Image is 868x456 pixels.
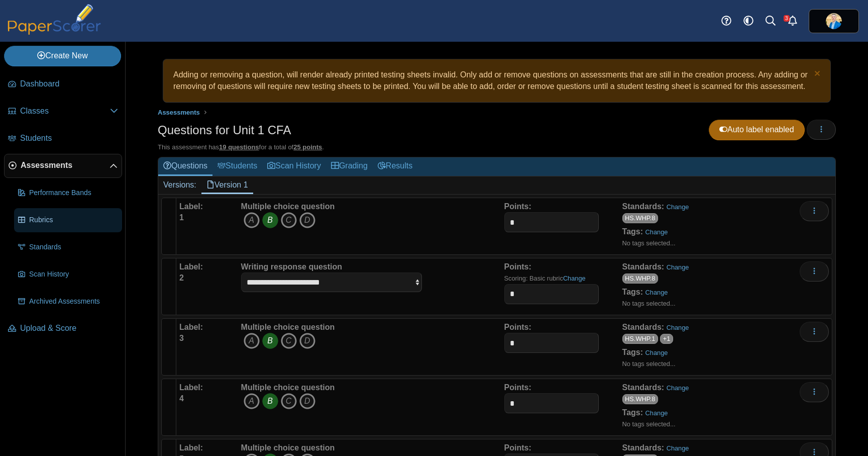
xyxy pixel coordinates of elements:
b: Points: [504,323,531,331]
b: Standards: [622,383,665,392]
i: B [262,333,278,349]
span: Performance Bands [29,188,118,198]
b: Standards: [622,323,665,331]
b: Tags: [622,288,643,296]
a: Scan History [262,157,326,176]
i: A [244,212,260,228]
a: PaperScorer [4,28,104,36]
div: This assessment has for a total of . [158,143,836,152]
a: Results [373,157,417,176]
a: Auto label enabled [709,120,805,140]
a: Change [667,444,689,452]
b: Multiple choice question [241,323,335,331]
img: ps.jrF02AmRZeRNgPWo [826,13,842,29]
small: No tags selected... [622,360,676,368]
a: Dashboard [4,72,122,97]
b: Standards: [622,202,665,211]
b: Label: [179,323,203,331]
div: Adding or removing a question, will render already printed testing sheets invalid. Only add or re... [168,64,825,97]
i: D [299,212,315,228]
i: A [244,393,260,409]
small: Scoring: Basic rubric [504,275,586,282]
a: ps.jrF02AmRZeRNgPWo [809,9,859,33]
button: More options [800,261,829,282]
span: Travis McFarland [826,13,842,29]
b: Tags: [622,408,643,417]
span: Standards [29,242,118,252]
b: Points: [504,262,531,271]
i: D [299,333,315,349]
a: Create New [4,46,121,66]
small: No tags selected... [622,239,676,247]
b: 1 [179,213,184,222]
a: Change [645,349,668,356]
a: Classes [4,100,122,124]
b: Standards: [622,443,665,452]
small: No tags selected... [622,420,676,428]
a: Change [645,409,668,417]
a: Upload & Score [4,317,122,341]
span: Auto label enabled [719,125,794,134]
a: HS.WHP.8 [622,394,658,404]
i: B [262,212,278,228]
a: Students [4,127,122,151]
a: Scan History [14,262,122,287]
b: Multiple choice question [241,202,335,211]
i: A [244,333,260,349]
a: Archived Assessments [14,290,122,314]
a: Assessments [4,154,122,178]
div: Versions: [158,176,201,194]
span: +1 [660,334,673,344]
span: Scan History [29,269,118,280]
a: Change [667,324,689,331]
i: C [281,333,297,349]
a: HS.WHP.8 [622,213,658,223]
span: Dashboard [20,78,118,89]
a: Change [645,289,668,296]
b: Multiple choice question [241,383,335,392]
i: C [281,393,297,409]
b: Label: [179,202,203,211]
a: Change [667,384,689,392]
a: HS.WHP.8 [622,273,658,284]
b: Label: [179,443,203,452]
span: Classes [20,106,110,117]
b: Writing response question [241,262,343,271]
i: D [299,393,315,409]
b: Tags: [622,227,643,236]
i: C [281,212,297,228]
a: Grading [326,157,373,176]
button: More options [800,322,829,342]
a: Standards [14,235,122,259]
a: Students [212,157,262,176]
a: Change [667,203,689,211]
span: Assessments [21,160,110,171]
b: Points: [504,383,531,392]
a: Performance Bands [14,181,122,205]
a: Assessments [155,106,202,119]
a: Alerts [782,10,804,32]
b: Label: [179,383,203,392]
button: More options [800,201,829,221]
a: Dismiss notice [812,69,820,80]
u: 25 points [293,143,322,151]
a: HS.WHP.1 [622,334,658,344]
u: 19 questions [219,143,259,151]
a: Change [645,228,668,236]
span: Upload & Score [20,323,118,334]
b: Label: [179,262,203,271]
small: No tags selected... [622,300,676,307]
b: Standards: [622,262,665,271]
i: B [262,393,278,409]
span: Rubrics [29,215,118,225]
b: Multiple choice question [241,443,335,452]
span: Archived Assessments [29,297,118,307]
b: Points: [504,202,531,211]
a: Change [667,263,689,271]
a: Version 1 [201,176,253,194]
span: Assessments [158,109,200,116]
b: Tags: [622,348,643,356]
b: Points: [504,443,531,452]
button: More options [800,382,829,402]
a: Rubrics [14,208,122,232]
